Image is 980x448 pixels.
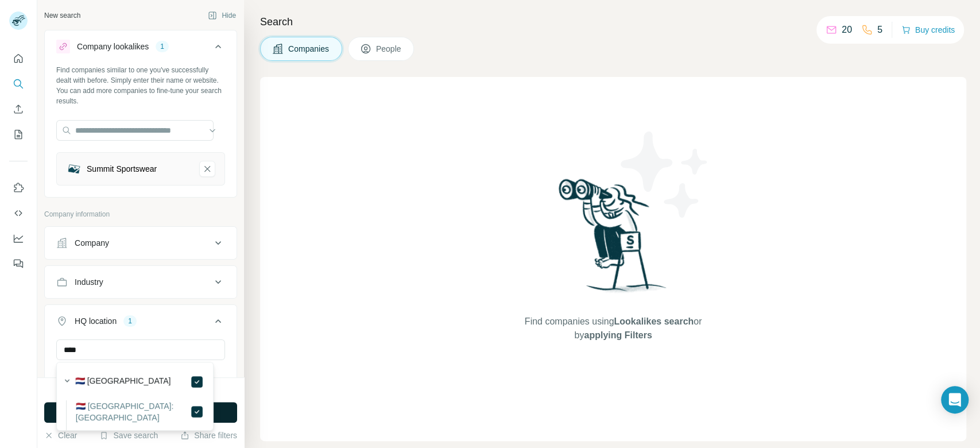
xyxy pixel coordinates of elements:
button: HQ location1 [45,307,237,339]
label: 🇳🇱 [GEOGRAPHIC_DATA] [75,375,171,389]
div: 1 [123,316,137,326]
div: Open Intercom Messenger [941,386,969,414]
button: Use Surfe API [9,203,28,223]
button: Summit Sportswear-remove-button [199,161,215,177]
button: Use Surfe on LinkedIn [9,177,28,198]
button: Industry [45,268,237,296]
button: Search [9,74,28,94]
p: 5 [877,23,882,37]
button: My lists [9,124,28,145]
div: Industry [75,276,103,288]
button: Share filters [180,430,237,441]
span: Find companies using or by [521,315,705,342]
span: applying Filters [584,330,652,340]
div: Find companies similar to one you've successfully dealt with before. Simply enter their name or w... [56,65,225,106]
p: 20 [842,23,852,37]
button: Company lookalikes1 [45,33,237,65]
span: Lookalikes search [614,316,694,326]
div: Company [75,237,109,249]
div: Company lookalikes [77,41,149,52]
button: Quick start [9,48,28,69]
img: Surfe Illustration - Woman searching with binoculars [553,176,673,304]
h4: Search [260,14,966,30]
div: New search [44,10,80,21]
button: Run search [44,402,237,423]
img: Summit Sportswear-logo [66,161,82,177]
p: Company information [44,209,237,219]
button: Dashboard [9,228,28,249]
label: 🇳🇱 [GEOGRAPHIC_DATA]: [GEOGRAPHIC_DATA] [76,400,190,423]
span: People [376,43,402,55]
button: Company [45,229,237,257]
span: Companies [288,43,330,55]
button: Enrich CSV [9,99,28,119]
button: Feedback [9,253,28,274]
button: Hide [200,7,244,24]
div: 1 [156,41,169,52]
button: Save search [99,430,158,441]
button: Clear [44,430,77,441]
img: Surfe Illustration - Stars [613,123,716,226]
div: HQ location [75,315,117,327]
div: Summit Sportswear [87,163,157,175]
button: Buy credits [901,22,955,38]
